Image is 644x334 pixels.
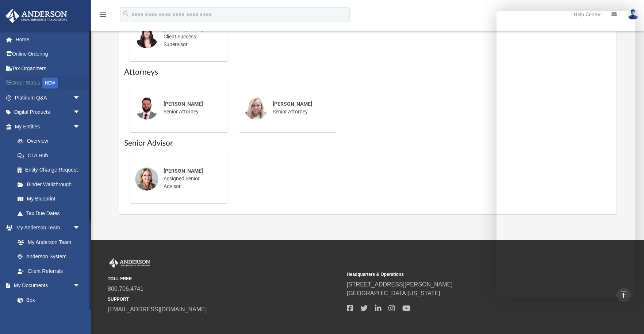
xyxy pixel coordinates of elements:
i: search [122,10,130,18]
small: Headquarters & Operations [347,271,581,278]
div: Assigned Senior Advisor [158,162,222,195]
a: Platinum Q&Aarrow_drop_down [5,90,91,105]
a: Client Referrals [10,264,88,278]
div: Senior Attorney [268,95,331,121]
span: arrow_drop_down [73,105,88,120]
a: Tax Due Dates [10,206,91,221]
a: Anderson System [10,249,88,264]
span: arrow_drop_down [73,278,88,293]
img: thumbnail [135,25,158,48]
img: thumbnail [244,96,268,120]
a: My Anderson Team [10,235,84,249]
a: Entity Change Request [10,163,91,177]
a: [GEOGRAPHIC_DATA][US_STATE] [347,290,440,296]
a: CTA Hub [10,148,91,163]
small: SUPPORT [108,296,342,303]
div: Senior Attorney [158,95,222,121]
a: 800.706.4741 [108,286,143,292]
span: [PERSON_NAME] [273,101,312,107]
span: [PERSON_NAME] [164,101,203,107]
a: Binder Walkthrough [10,177,91,192]
div: NEW [42,78,58,89]
a: [STREET_ADDRESS][PERSON_NAME] [347,281,453,288]
i: menu [99,10,107,19]
a: menu [99,14,107,19]
div: Client Success Supervisor [158,20,222,53]
img: thumbnail [135,96,158,120]
a: Online Ordering [5,47,91,61]
a: [EMAIL_ADDRESS][DOMAIN_NAME] [108,306,207,312]
a: Overview [10,134,91,149]
a: Digital Productsarrow_drop_down [5,105,91,120]
img: thumbnail [135,167,158,191]
a: Meeting Minutes [10,307,88,322]
small: TOLL FREE [108,275,342,282]
a: Order StatusNEW [5,76,91,91]
h1: Attorneys [124,67,612,78]
img: Anderson Advisors Platinum Portal [108,258,152,268]
h1: Senior Advisor [124,138,612,149]
a: Home [5,32,91,47]
img: User Pic [628,9,639,20]
img: Anderson Advisors Platinum Portal [3,9,69,23]
span: arrow_drop_down [73,119,88,134]
a: My Documentsarrow_drop_down [5,278,88,293]
a: My Blueprint [10,192,88,206]
span: [PERSON_NAME] [164,26,203,32]
iframe: Chat Window [497,11,635,297]
span: arrow_drop_down [73,90,88,105]
a: Box [10,293,84,307]
span: [PERSON_NAME] [164,168,203,174]
a: My Anderson Teamarrow_drop_down [5,221,88,235]
a: My Entitiesarrow_drop_down [5,119,91,134]
span: arrow_drop_down [73,221,88,236]
a: Tax Organizers [5,61,91,76]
